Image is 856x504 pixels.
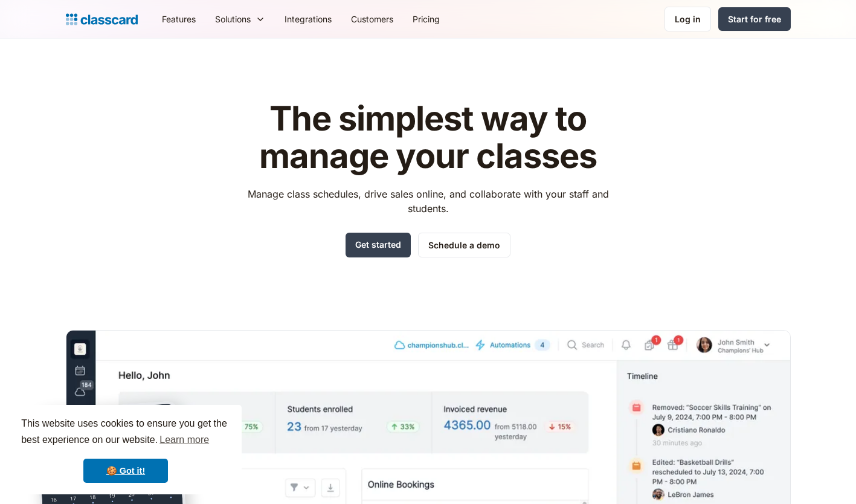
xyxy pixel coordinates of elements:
[10,405,242,494] div: cookieconsent
[403,5,449,33] a: Pricing
[236,100,620,175] h1: The simplest way to manage your classes
[728,13,781,25] div: Start for free
[205,5,275,33] div: Solutions
[341,5,403,33] a: Customers
[418,233,510,257] a: Schedule a demo
[158,431,211,449] a: learn more about cookies
[675,13,701,25] div: Log in
[152,5,205,33] a: Features
[215,13,251,25] div: Solutions
[83,459,168,483] a: dismiss cookie message
[346,233,411,257] a: Get started
[21,416,230,449] span: This website uses cookies to ensure you get the best experience on our website.
[236,187,620,216] p: Manage class schedules, drive sales online, and collaborate with your staff and students.
[275,5,341,33] a: Integrations
[66,11,138,28] a: home
[718,7,791,31] a: Start for free
[665,7,711,31] a: Log in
